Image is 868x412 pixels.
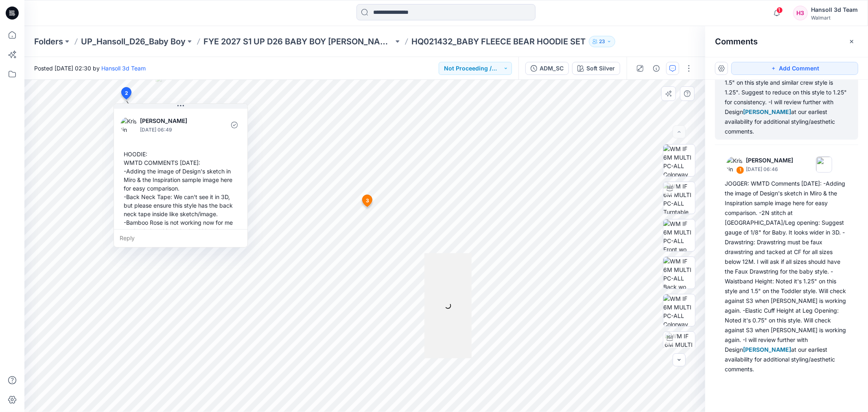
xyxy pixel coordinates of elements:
span: 2 [125,90,128,97]
div: Hansoll 3d Team [811,5,858,15]
a: UP_Hansoll_D26_Baby Boy [81,36,186,47]
img: WM IF 6M MULTI PC-ALL Colorway wo Avatar [663,294,695,326]
button: Add Comment [731,62,858,75]
div: JOGGER: WMTD Comments [DATE]: -Adding the image of Design's sketch in Miro & the Inspiration samp... [725,179,848,374]
img: WM IF 6M MULTI PC-ALL Colorway wo Avatar [663,145,695,176]
div: Reply [114,229,247,247]
span: [PERSON_NAME] [743,108,791,115]
img: WM IF 6M MULTI PC-ALL Turntable with Avatar [663,182,695,214]
p: [PERSON_NAME] [746,156,793,165]
button: Soft Silver [572,62,620,75]
button: Details [650,62,663,75]
img: Kristin Veit [120,117,137,133]
button: 23 [589,36,615,47]
a: FYE 2027 S1 UP D26 BABY BOY [PERSON_NAME] [203,36,394,47]
div: H3 [793,6,808,20]
span: [PERSON_NAME] [743,346,791,353]
p: HQ021432_BABY FLEECE BEAR HOODIE SET [411,36,586,47]
p: [DATE] 06:49 [140,126,206,134]
h2: Comments [715,37,758,46]
div: Walmart [811,15,858,21]
a: Folders [34,36,63,47]
p: [PERSON_NAME] [140,116,206,126]
img: WM IF 6M MULTI PC-ALL Front wo Avatar [663,219,695,251]
button: ADM_SC [525,62,569,75]
span: Posted [DATE] 02:30 by [34,64,146,72]
div: 1 [736,166,744,174]
img: WM IF 6M MULTI PC-ALL Turntable with Avatar [665,332,695,364]
span: 3 [366,197,369,204]
p: [DATE] 06:46 [746,165,793,173]
p: 23 [599,37,605,46]
img: WM IF 6M MULTI PC-ALL Back wo Avatar [663,257,695,289]
span: 1 [776,7,783,13]
div: HOODIE: WMTD COMMENTS [DATE]: -Adding the image of Design's sketch in Miro & the Inspiration samp... [120,147,241,324]
div: Soft Silver [586,64,615,73]
a: Hansoll 3d Team [101,65,146,72]
img: Kristin Veit [726,156,743,173]
div: ADM_SC [540,64,564,73]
